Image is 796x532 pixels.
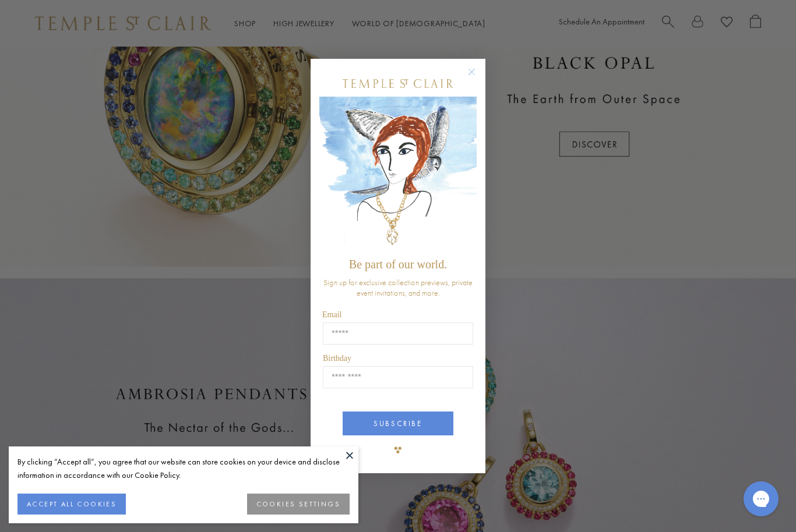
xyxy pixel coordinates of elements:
[470,70,485,85] button: Close dialog
[343,79,453,88] img: Temple St. Clair
[319,97,477,252] img: c4a9eb12-d91a-4d4a-8ee0-386386f4f338.jpeg
[323,354,351,363] span: Birthday
[17,494,126,515] button: ACCEPT ALL COOKIES
[322,310,341,319] span: Email
[738,477,784,520] iframe: Gorgias live chat messenger
[386,438,410,462] img: TSC
[17,455,350,482] div: By clicking “Accept all”, you agree that our website can store cookies on your device and disclos...
[247,494,350,515] button: COOKIES SETTINGS
[343,412,453,435] button: SUBSCRIBE
[323,322,473,345] input: Email
[323,277,473,298] span: Sign up for exclusive collection previews, private event invitations, and more.
[349,258,447,271] span: Be part of our world.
